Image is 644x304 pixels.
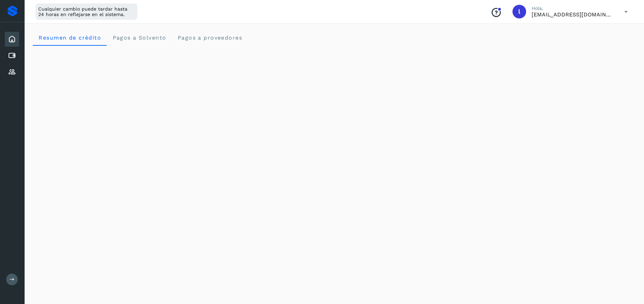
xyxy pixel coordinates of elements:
p: Hola, [532,5,614,11]
div: Proveedores [5,64,19,79]
div: Inicio [5,32,19,47]
span: Resumen de crédito [38,34,101,41]
span: Pagos a Solvento [112,34,166,41]
div: Cualquier cambio puede tardar hasta 24 horas en reflejarse en el sistema. [36,3,137,20]
span: Pagos a proveedores [177,34,242,41]
p: luisfgonzalez@solgic.mx [532,11,614,18]
div: Cuentas por pagar [5,48,19,63]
